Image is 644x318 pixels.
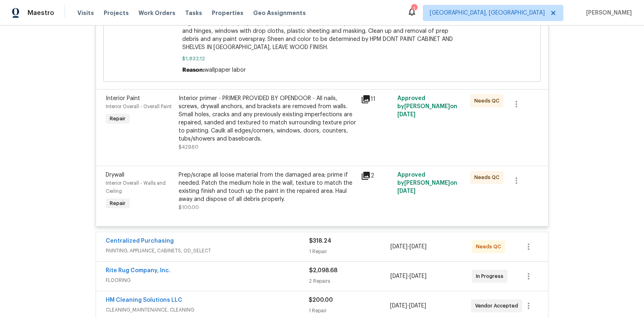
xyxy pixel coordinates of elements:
[253,9,306,17] span: Geo Assignments
[104,9,129,17] span: Projects
[106,297,182,303] a: HM Cleaning Solutions LLC
[179,171,356,203] div: Prep/scrape all loose material from the damaged area; prime if needed. Patch the medium hole in t...
[390,303,407,309] span: [DATE]
[583,9,632,17] span: [PERSON_NAME]
[430,9,545,17] span: [GEOGRAPHIC_DATA], [GEOGRAPHIC_DATA]
[28,9,54,17] span: Maestro
[106,306,309,314] span: CLEANING_MAINTENANCE, CLEANING
[397,172,457,194] span: Approved by [PERSON_NAME] on
[106,104,172,109] span: Interior Overall - Overall Paint
[309,268,337,273] span: $2,098.68
[107,199,129,207] span: Repair
[106,96,140,101] span: Interior Paint
[309,277,390,285] div: 2 Repairs
[409,273,426,279] span: [DATE]
[397,188,416,194] span: [DATE]
[185,10,202,16] span: Tasks
[309,238,331,244] span: $318.24
[390,244,407,250] span: [DATE]
[411,5,417,13] div: 1
[106,181,166,194] span: Interior Overall - Walls and Ceiling
[409,244,426,250] span: [DATE]
[474,173,503,181] span: Needs QC
[361,171,392,181] div: 2
[106,238,174,244] a: Centralized Purchasing
[205,67,246,73] span: wallpaper labor
[309,307,390,315] div: 1 Repair
[179,205,199,210] span: $100.00
[107,115,129,123] span: Repair
[77,9,94,17] span: Visits
[361,94,392,104] div: 11
[106,172,124,178] span: Drywall
[309,248,390,256] div: 1 Repair
[106,276,309,284] span: FLOORING
[182,67,205,73] span: Reason:
[474,97,503,105] span: Needs QC
[390,302,426,310] span: -
[106,247,309,255] span: PAINTING, APPLIANCE, CABINETS, OD_SELECT
[182,55,462,63] span: $1,832.12
[390,273,407,279] span: [DATE]
[139,9,175,17] span: Work Orders
[476,272,507,280] span: In Progress
[179,145,198,149] span: $429.60
[212,9,243,17] span: Properties
[309,297,333,303] span: $200.00
[409,303,426,309] span: [DATE]
[475,302,521,310] span: Vendor Accepted
[106,268,171,273] a: Rite Rug Company, Inc.
[179,94,356,143] div: Interior primer - PRIMER PROVIDED BY OPENDOOR - All nails, screws, drywall anchors, and brackets ...
[476,243,504,251] span: Needs QC
[390,272,426,280] span: -
[390,243,426,251] span: -
[397,96,457,117] span: Approved by [PERSON_NAME] on
[397,112,416,117] span: [DATE]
